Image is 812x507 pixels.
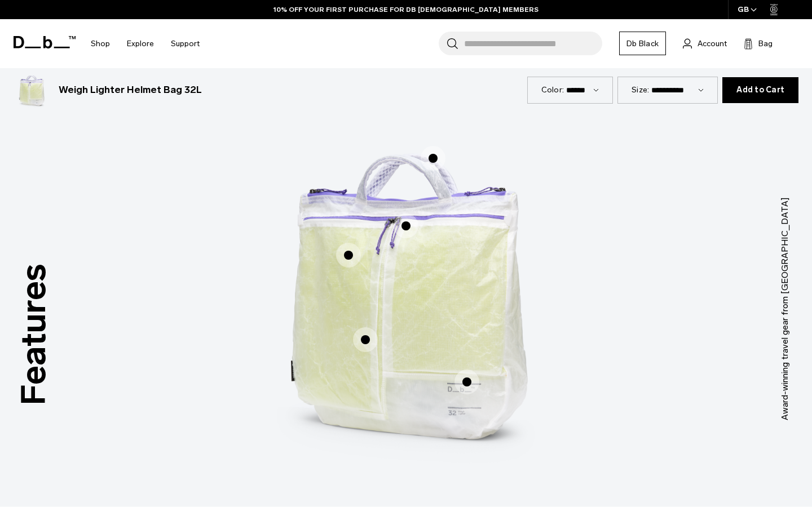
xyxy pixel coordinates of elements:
[758,38,773,50] span: Bag
[683,37,727,50] a: Account
[541,84,564,96] label: Color:
[698,38,727,50] span: Account
[744,37,773,50] button: Bag
[127,24,154,64] a: Explore
[273,5,539,15] a: 10% OFF YOUR FIRST PURCHASE FOR DB [DEMOGRAPHIC_DATA] MEMBERS
[171,24,200,64] a: Support
[82,19,208,68] nav: Main Navigation
[736,86,784,95] span: Add to Cart
[59,83,202,97] h3: Weigh Lighter Helmet Bag 32L
[722,77,798,103] button: Add to Cart
[619,32,666,55] a: Db Black
[632,84,649,96] label: Size:
[14,72,50,108] img: Weigh_Lighter_Helmet_Bag_32L_1.png
[91,24,110,64] a: Shop
[8,264,60,405] h3: Features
